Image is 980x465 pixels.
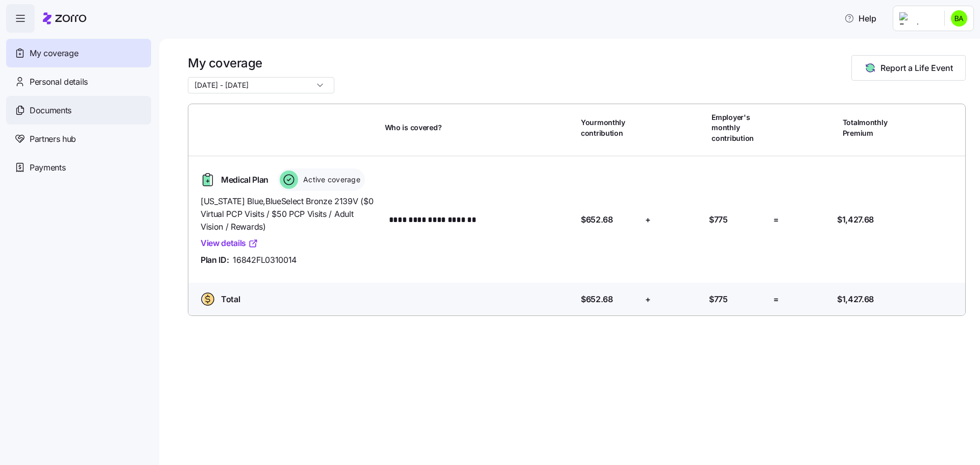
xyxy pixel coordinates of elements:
[645,213,651,226] span: +
[581,213,613,226] span: $652.68
[188,55,334,71] h1: My coverage
[30,76,88,88] span: Personal details
[837,293,874,306] span: $1,427.68
[30,47,78,60] span: My coverage
[6,125,151,153] a: Partners hub
[6,96,151,125] a: Documents
[201,237,258,250] a: View details
[843,117,900,138] span: Total monthly Premium
[221,293,240,306] span: Total
[712,112,769,143] span: Employer's monthly contribution
[709,293,728,306] span: $775
[851,55,966,81] button: Report a Life Event
[899,12,936,25] img: Employer logo
[201,254,229,266] span: Plan ID:
[951,10,967,27] img: 42c72a5140b13a31f32284ffde557a0d
[233,254,297,266] span: 16842FL0310014
[300,175,360,185] span: Active coverage
[385,123,442,133] span: Who is covered?
[30,133,76,145] span: Partners hub
[773,293,779,306] span: =
[6,67,151,96] a: Personal details
[844,12,876,25] span: Help
[201,195,377,233] span: [US_STATE] Blue , BlueSelect Bronze 2139V ($0 Virtual PCP Visits / $50 PCP Visits / Adult Vision ...
[581,117,638,138] span: Your monthly contribution
[6,153,151,182] a: Payments
[30,104,71,117] span: Documents
[30,161,65,174] span: Payments
[221,174,268,186] span: Medical Plan
[880,62,953,74] span: Report a Life Event
[773,213,779,226] span: =
[645,293,651,306] span: +
[709,213,728,226] span: $775
[6,39,151,67] a: My coverage
[837,213,874,226] span: $1,427.68
[581,293,613,306] span: $652.68
[836,8,885,29] button: Help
